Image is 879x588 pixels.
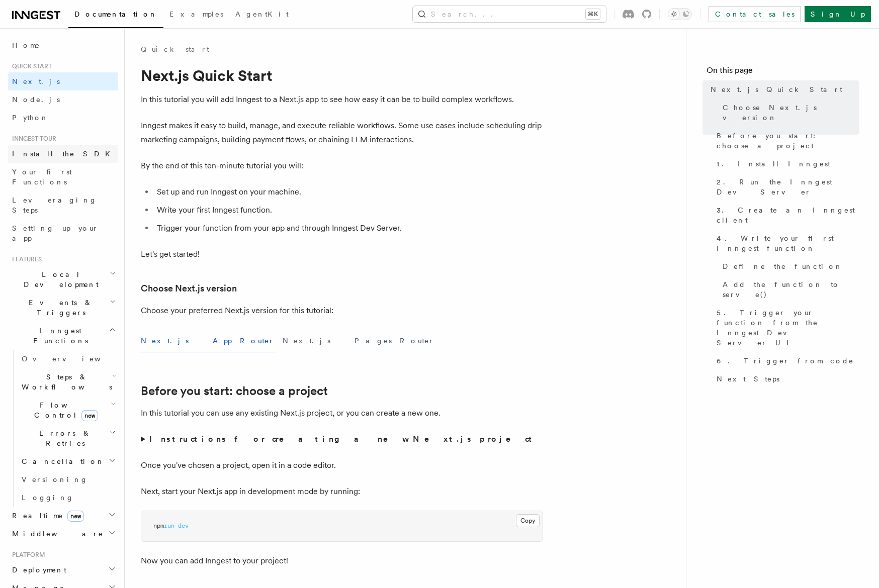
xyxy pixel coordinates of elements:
[8,322,118,350] button: Inngest Functions
[74,10,157,18] span: Documentation
[8,265,118,293] button: Local Development
[668,8,692,20] button: Toggle dark mode
[141,484,543,499] p: Next, start your Next.js app in development mode by running:
[141,247,543,261] p: Let's get started!
[67,511,84,522] span: new
[8,561,118,579] button: Deployment
[413,6,606,22] button: Search...⌘K
[141,384,328,398] a: Before you start: choose a project
[18,428,109,448] span: Errors & Retries
[141,44,209,54] a: Quick start
[8,191,118,219] a: Leveraging Steps
[717,374,779,384] span: Next Steps
[18,452,118,470] button: Cancellation
[8,269,110,289] span: Local Development
[717,356,854,366] span: 6. Trigger from code
[12,150,116,158] span: Install the SDK
[141,281,237,296] a: Choose Next.js version
[713,352,859,370] a: 6. Trigger from code
[178,522,189,529] span: dev
[8,293,118,322] button: Events & Triggers
[141,304,543,318] p: Choose your preferred Next.js version for this tutorial:
[8,529,104,539] span: Middleware
[8,350,118,507] div: Inngest Functions
[8,109,118,127] a: Python
[68,3,163,28] a: Documentation
[153,522,164,529] span: npm
[154,221,543,235] li: Trigger your function from your app and through Inngest Dev Server.
[22,475,88,483] span: Versioning
[8,565,66,575] span: Deployment
[719,99,859,127] a: Choose Next.js version
[713,155,859,173] a: 1. Install Inngest
[141,406,543,420] p: In this tutorial you can use any existing Next.js project, or you can create a new one.
[18,400,111,420] span: Flow Control
[81,410,98,421] span: new
[717,131,859,151] span: Before you start: choose a project
[723,103,859,123] span: Choose Next.js version
[717,308,859,348] span: 5. Trigger your function from the Inngest Dev Server UI
[235,10,289,18] span: AgentKit
[12,77,60,85] span: Next.js
[12,40,40,50] span: Home
[18,470,118,488] a: Versioning
[709,6,801,22] a: Contact sales
[154,185,543,199] li: Set up and run Inngest on your machine.
[12,168,72,186] span: Your first Functions
[717,177,859,197] span: 2. Run the Inngest Dev Server
[8,511,84,521] span: Realtime
[18,350,118,368] a: Overview
[8,255,42,263] span: Features
[12,95,60,104] span: Node.js
[8,90,118,109] a: Node.js
[713,173,859,201] a: 2. Run the Inngest Dev Server
[717,233,859,253] span: 4. Write your first Inngest function
[169,10,223,18] span: Examples
[8,163,118,191] a: Your first Functions
[283,330,434,352] button: Next.js - Pages Router
[707,80,859,99] a: Next.js Quick Start
[516,514,540,527] button: Copy
[141,119,543,147] p: Inngest makes it easy to build, manage, and execute reliable workflows. Some use cases include sc...
[12,114,49,122] span: Python
[707,64,859,80] h4: On this page
[713,127,859,155] a: Before you start: choose a project
[8,72,118,90] a: Next.js
[8,326,109,346] span: Inngest Functions
[141,92,543,107] p: In this tutorial you will add Inngest to a Next.js app to see how easy it can be to build complex...
[713,201,859,229] a: 3. Create an Inngest client
[141,554,543,568] p: Now you can add Inngest to your project!
[717,205,859,225] span: 3. Create an Inngest client
[18,396,118,424] button: Flow Controlnew
[723,261,843,271] span: Define the function
[18,456,105,466] span: Cancellation
[8,507,118,525] button: Realtimenew
[22,355,125,363] span: Overview
[8,525,118,543] button: Middleware
[229,3,295,27] a: AgentKit
[18,424,118,452] button: Errors & Retries
[149,434,536,444] strong: Instructions for creating a new Next.js project
[141,330,275,352] button: Next.js - App Router
[8,219,118,247] a: Setting up your app
[8,145,118,163] a: Install the SDK
[18,372,112,392] span: Steps & Workflows
[723,279,859,300] span: Add the function to serve()
[713,229,859,257] a: 4. Write your first Inngest function
[8,62,52,70] span: Quick start
[8,298,110,318] span: Events & Triggers
[12,196,97,214] span: Leveraging Steps
[18,368,118,396] button: Steps & Workflows
[141,432,543,446] summary: Instructions for creating a new Next.js project
[713,370,859,388] a: Next Steps
[805,6,871,22] a: Sign Up
[141,458,543,472] p: Once you've chosen a project, open it in a code editor.
[141,66,543,84] h1: Next.js Quick Start
[713,304,859,352] a: 5. Trigger your function from the Inngest Dev Server UI
[711,84,842,94] span: Next.js Quick Start
[154,203,543,217] li: Write your first Inngest function.
[12,224,99,242] span: Setting up your app
[8,36,118,54] a: Home
[8,135,56,143] span: Inngest tour
[164,522,174,529] span: run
